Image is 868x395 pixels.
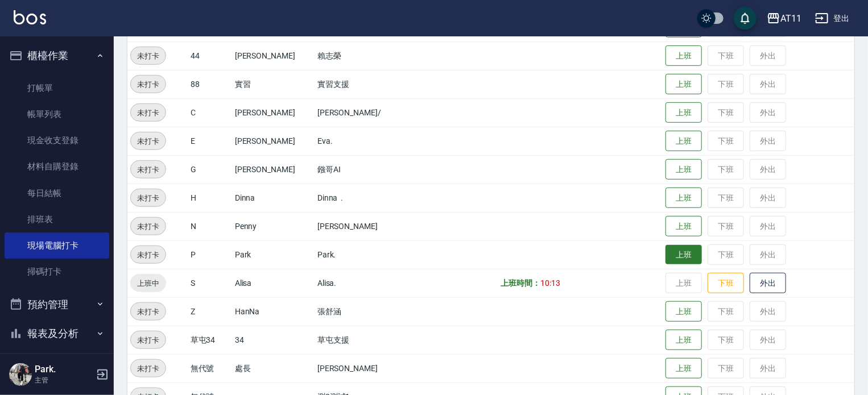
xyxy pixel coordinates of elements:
[5,319,109,348] button: 報表及分析
[666,159,702,180] button: 上班
[232,155,315,184] td: [PERSON_NAME]
[131,249,166,261] span: 未打卡
[5,41,109,70] button: 櫃檯作業
[5,180,109,206] a: 每日結帳
[232,98,315,127] td: [PERSON_NAME]
[188,127,232,155] td: E
[5,153,109,180] a: 材料自購登錄
[131,164,166,176] span: 未打卡
[5,206,109,232] a: 排班表
[315,127,415,155] td: Eva.
[666,330,702,351] button: 上班
[315,98,415,127] td: [PERSON_NAME]/
[666,74,702,95] button: 上班
[130,277,166,289] span: 上班中
[666,45,702,66] button: 上班
[666,102,702,123] button: 上班
[5,232,109,259] a: 現場電腦打卡
[232,127,315,155] td: [PERSON_NAME]
[188,70,232,98] td: 88
[9,363,32,386] img: Person
[232,297,315,326] td: HanNa
[232,354,315,382] td: 處長
[315,70,415,98] td: 實習支援
[188,269,232,297] td: S
[131,78,166,90] span: 未打卡
[35,375,93,385] p: 主管
[666,358,702,379] button: 上班
[5,348,109,378] button: 客戶管理
[14,10,46,24] img: Logo
[35,364,93,375] h5: Park.
[188,240,232,269] td: P
[666,301,702,322] button: 上班
[131,306,166,318] span: 未打卡
[315,240,415,269] td: Park.
[315,41,415,70] td: 賴志榮
[188,297,232,326] td: Z
[540,278,560,288] span: 10:13
[232,269,315,297] td: Alisa
[666,188,702,209] button: 上班
[5,127,109,153] a: 現金收支登錄
[666,131,702,152] button: 上班
[708,273,744,294] button: 下班
[232,184,315,212] td: Dinna
[780,11,801,26] div: AT11
[5,75,109,101] a: 打帳單
[501,278,540,288] b: 上班時間：
[232,212,315,240] td: Penny
[131,221,166,232] span: 未打卡
[666,245,702,265] button: 上班
[232,41,315,70] td: [PERSON_NAME]
[188,354,232,382] td: 無代號
[750,273,786,294] button: 外出
[315,269,415,297] td: Alisa.
[131,50,166,62] span: 未打卡
[131,334,166,346] span: 未打卡
[315,297,415,326] td: 張舒涵
[188,98,232,127] td: C
[315,212,415,240] td: [PERSON_NAME]
[315,354,415,382] td: [PERSON_NAME]
[734,7,757,30] button: save
[188,326,232,354] td: 草屯34
[131,363,166,375] span: 未打卡
[762,7,806,30] button: AT11
[131,192,166,204] span: 未打卡
[232,326,315,354] td: 34
[131,135,166,147] span: 未打卡
[5,259,109,285] a: 掃碼打卡
[315,184,415,212] td: Dinna .
[188,41,232,70] td: 44
[5,290,109,319] button: 預約管理
[315,155,415,184] td: 鏹哥AI
[315,326,415,354] td: 草屯支援
[188,212,232,240] td: N
[666,216,702,237] button: 上班
[232,70,315,98] td: 實習
[811,8,854,29] button: 登出
[5,101,109,127] a: 帳單列表
[131,107,166,119] span: 未打卡
[232,240,315,269] td: Park
[188,184,232,212] td: H
[188,155,232,184] td: G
